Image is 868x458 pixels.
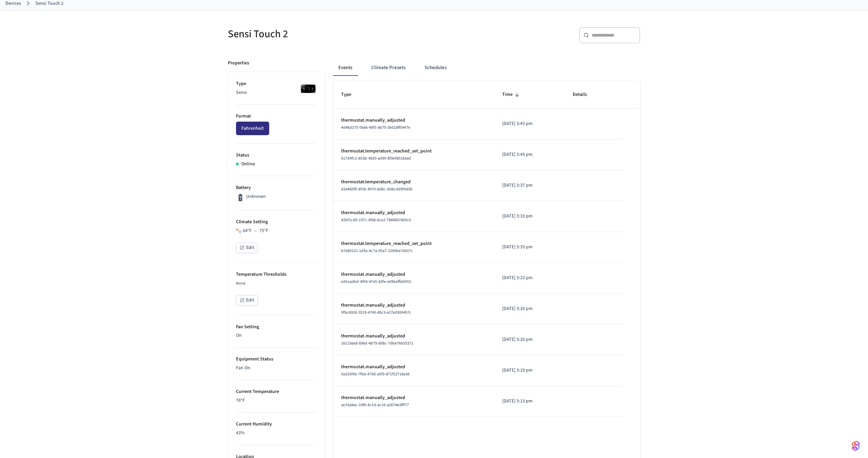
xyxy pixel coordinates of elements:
[236,184,317,191] p: Battery
[333,81,640,417] table: sticky table
[502,305,556,312] p: [DATE] 3:20 pm
[236,271,317,278] p: Temperature Thresholds
[236,243,258,253] button: Edit
[333,60,358,76] button: Events
[236,122,269,135] button: Fahrenheit
[502,89,521,100] span: Time
[341,333,486,340] p: thermostat.manually_adjusted
[341,209,486,216] p: thermostat.manually_adjusted
[228,60,249,67] p: Properties
[419,60,452,76] button: Schedules
[236,365,317,372] p: Fan On
[236,228,241,233] img: Heat Cool
[236,332,317,339] p: On
[502,336,556,343] p: [DATE] 3:20 pm
[341,310,411,315] span: 0fbc6926-3519-4740-89c3-e27e9300457c
[341,217,411,223] span: 42bf1cd0-197c-4f88-8ce2-7844667405c0
[236,430,317,437] p: 43%
[341,402,409,408] span: ac03a9ec-19f6-4c1d-ac16-a2674e3fff77
[236,356,317,363] p: Equipment Status
[502,244,556,251] p: [DATE] 3:33 pm
[502,213,556,220] p: [DATE] 3:33 pm
[246,193,266,200] p: Unknown
[573,89,596,100] span: Details
[254,227,257,234] span: –
[502,151,556,158] p: [DATE] 3:43 pm
[502,120,556,127] p: [DATE] 3:43 pm
[236,421,317,428] p: Current Humidity
[236,218,317,226] p: Climate Setting
[341,248,413,254] span: b7e90122-1d5e-4c7a-95a7-2240ba7d927c
[341,363,486,371] p: thermostat.manually_adjusted
[236,89,317,96] p: Sensi
[341,240,486,247] p: thermostat.temperature_reached_set_point
[236,152,317,159] p: Status
[300,80,317,97] img: Sensi Touch 2 Smart Thermostat (Black)
[236,80,317,87] p: Type
[341,340,413,346] span: 161156e8-896d-4b79-808c-7dbe76b55371
[341,179,486,186] p: thermostat.temperature_changed
[236,280,245,286] span: None
[852,440,860,451] img: SeamLogoGradient.69752ec5.svg
[502,398,556,405] p: [DATE] 3:13 pm
[341,279,411,285] span: e2b1adbd-4f04-47e5-82fe-e09beffdd553
[228,27,430,41] h5: Sensi Touch 2
[236,397,317,404] p: 78 °F
[341,117,486,124] p: thermostat.manually_adjusted
[502,274,556,282] p: [DATE] 3:23 pm
[341,394,486,401] p: thermostat.manually_adjusted
[236,324,317,331] p: Fan Setting
[236,295,258,306] button: Edit
[236,388,317,395] p: Current Temperature
[341,155,411,161] span: 617d4fc2-853b-4820-ad90-8f9ef8018aad
[341,148,486,155] p: thermostat.temperature_reached_set_point
[341,371,410,377] span: 0a325f60-7fb8-470d-a5f9-871f52718e36
[243,227,268,234] div: 64 °F 75 °F
[366,60,411,76] button: Climate Presets
[241,161,255,168] p: Online
[502,367,556,374] p: [DATE] 3:19 pm
[341,89,360,100] span: Type
[341,302,486,309] p: thermostat.manually_adjusted
[236,113,317,120] p: Format
[341,125,410,130] span: 4d46d275-09a6-49f5-8670-39d18ff5447e
[341,186,412,192] span: d2e460f9-8f2b-4070-8d8c-dd8cdd9f4d58
[341,271,486,278] p: thermostat.manually_adjusted
[502,182,556,189] p: [DATE] 3:37 pm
